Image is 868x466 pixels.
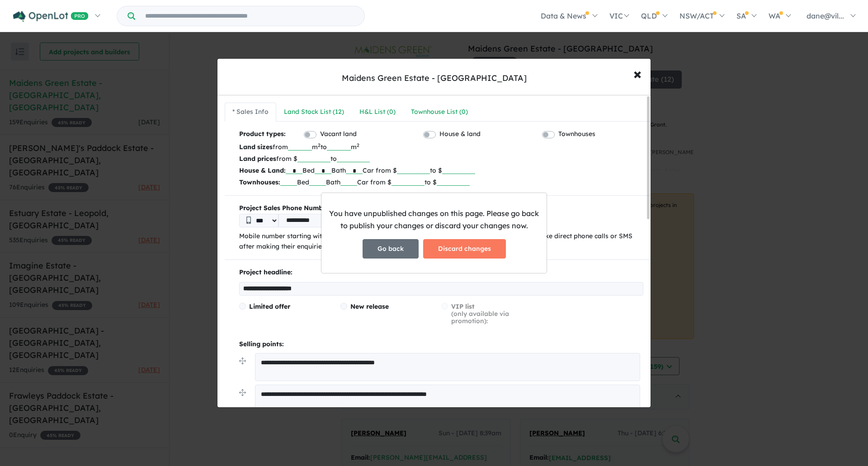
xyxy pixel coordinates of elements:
input: Try estate name, suburb, builder or developer [137,6,363,26]
button: Discard changes [423,239,506,259]
img: Openlot PRO Logo White [13,11,89,22]
p: You have unpublished changes on this page. Please go back to publish your changes or discard your... [329,207,539,232]
span: dane@vil... [807,11,844,20]
button: Go back [363,239,419,259]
